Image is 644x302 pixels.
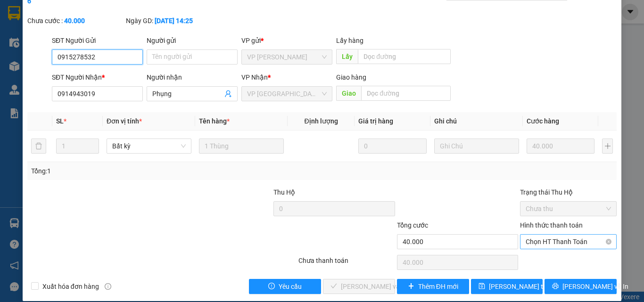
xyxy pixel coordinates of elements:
span: Đơn vị tính [107,117,142,125]
button: check[PERSON_NAME] và Giao hàng [323,279,395,294]
span: Chọn HT Thanh Toán [526,235,611,249]
button: plusThêm ĐH mới [397,279,469,294]
div: Ngày GD: [126,16,223,26]
span: Giao hàng [336,73,366,81]
span: printer [552,283,559,290]
input: 0 [358,139,426,154]
input: Dọc đường [358,49,451,64]
span: exclamation-circle [268,283,275,290]
b: [DATE] 14:25 [155,17,193,24]
input: VD: Bàn, Ghế [199,139,284,154]
span: Chưa thu [526,202,611,216]
div: VP gửi [241,35,332,46]
div: SĐT Người Nhận [52,72,143,82]
b: 40.000 [64,17,85,24]
span: Thêm ĐH mới [418,281,458,292]
span: [PERSON_NAME] thay đổi [489,281,564,292]
span: Giá trị hàng [358,117,393,125]
span: info-circle [105,283,111,290]
button: printer[PERSON_NAME] và In [545,279,617,294]
span: user-add [224,90,232,98]
input: Dọc đường [361,86,451,101]
span: [PERSON_NAME] và In [562,281,628,292]
div: Người gửi [147,35,238,46]
span: Cước hàng [527,117,559,125]
span: Bất kỳ [112,139,186,153]
span: save [479,283,485,290]
button: save[PERSON_NAME] thay đổi [471,279,543,294]
div: Người nhận [147,72,238,82]
div: Chưa cước : [27,16,124,26]
span: Xuất hóa đơn hàng [39,281,103,292]
span: Lấy hàng [336,37,363,44]
span: Tên hàng [199,117,230,125]
span: VP Phan Thiết [247,50,327,64]
input: Ghi Chú [434,139,519,154]
div: Tổng: 1 [31,166,249,176]
span: Định lượng [304,117,338,125]
span: plus [408,283,414,290]
button: plus [602,139,613,154]
span: close-circle [606,239,611,245]
span: VP Nhận [241,73,268,81]
span: Lấy [336,49,358,64]
input: 0 [527,139,594,154]
span: Yêu cầu [279,281,302,292]
span: Thu Hộ [273,188,295,196]
button: exclamation-circleYêu cầu [249,279,321,294]
span: VP Sài Gòn [247,87,327,101]
button: delete [31,139,46,154]
span: SL [56,117,64,125]
div: Chưa thanh toán [297,255,396,272]
span: Tổng cước [397,221,428,229]
div: SĐT Người Gửi [52,35,143,46]
label: Hình thức thanh toán [520,221,583,229]
div: Trạng thái Thu Hộ [520,187,617,197]
span: Giao [336,86,361,101]
th: Ghi chú [430,112,523,131]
